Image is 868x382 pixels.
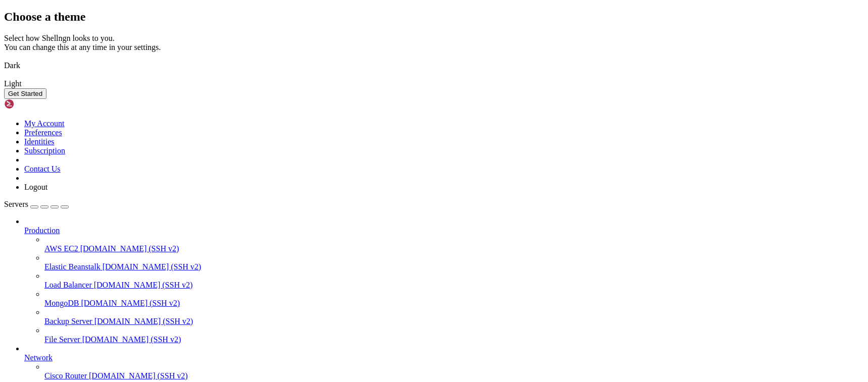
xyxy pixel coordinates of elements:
[24,217,864,344] li: Production
[4,34,864,52] div: Select how Shellngn looks to you. You can change this at any time in your settings.
[82,335,181,344] span: [DOMAIN_NAME] (SSH v2)
[44,299,864,308] a: MongoDB [DOMAIN_NAME] (SSH v2)
[44,335,864,344] a: File Server [DOMAIN_NAME] (SSH v2)
[24,137,55,146] a: Identities
[24,226,864,235] a: Production
[4,10,864,24] h2: Choose a theme
[44,262,864,271] a: Elastic Beanstalk [DOMAIN_NAME] (SSH v2)
[4,61,864,70] div: Dark
[4,79,864,88] div: Light
[24,353,864,362] a: Network
[44,317,864,326] a: Backup Server [DOMAIN_NAME] (SSH v2)
[44,299,79,307] span: MongoDB
[24,146,65,155] a: Subscription
[24,165,61,173] a: Contact Us
[44,281,92,289] span: Load Balancer
[44,235,864,253] li: AWS EC2 [DOMAIN_NAME] (SSH v2)
[44,362,864,380] li: Cisco Router [DOMAIN_NAME] (SSH v2)
[44,281,864,290] a: Load Balancer [DOMAIN_NAME] (SSH v2)
[94,281,193,289] span: [DOMAIN_NAME] (SSH v2)
[81,299,180,307] span: [DOMAIN_NAME] (SSH v2)
[80,244,179,253] span: [DOMAIN_NAME] (SSH v2)
[44,371,864,380] a: Cisco Router [DOMAIN_NAME] (SSH v2)
[103,262,202,271] span: [DOMAIN_NAME] (SSH v2)
[44,253,864,271] li: Elastic Beanstalk [DOMAIN_NAME] (SSH v2)
[4,200,28,208] span: Servers
[44,317,92,325] span: Backup Server
[44,244,78,253] span: AWS EC2
[24,128,62,137] a: Preferences
[44,290,864,308] li: MongoDB [DOMAIN_NAME] (SSH v2)
[24,119,65,128] a: My Account
[89,371,188,380] span: [DOMAIN_NAME] (SSH v2)
[4,99,62,109] img: Shellngn
[44,371,87,380] span: Cisco Router
[44,244,864,253] a: AWS EC2 [DOMAIN_NAME] (SSH v2)
[24,226,60,235] span: Production
[44,262,101,271] span: Elastic Beanstalk
[24,353,53,362] span: Network
[44,308,864,326] li: Backup Server [DOMAIN_NAME] (SSH v2)
[4,88,46,99] button: Get Started
[44,335,80,344] span: File Server
[44,271,864,290] li: Load Balancer [DOMAIN_NAME] (SSH v2)
[4,200,69,208] a: Servers
[94,317,194,325] span: [DOMAIN_NAME] (SSH v2)
[44,326,864,344] li: File Server [DOMAIN_NAME] (SSH v2)
[24,183,47,191] a: Logout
